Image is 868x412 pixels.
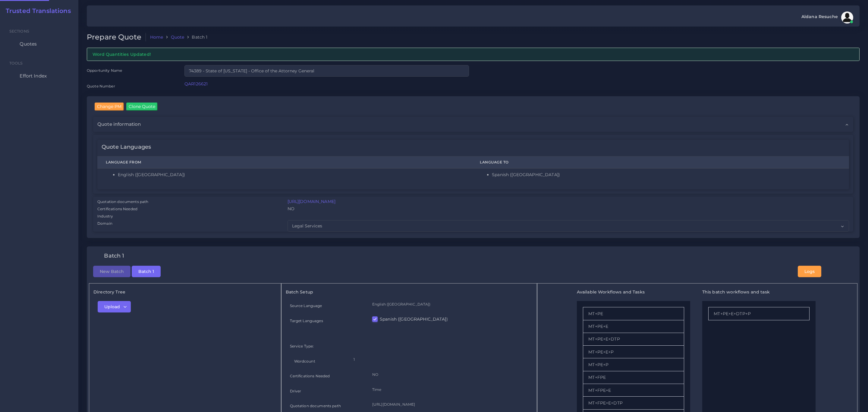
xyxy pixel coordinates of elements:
[492,172,841,178] li: Spanish ([GEOGRAPHIC_DATA])
[801,14,838,19] span: Aldana Resuche
[290,373,330,379] label: Certifications Needed
[20,41,37,47] span: Quotes
[583,333,684,346] li: MT+PE+E+DTP
[97,199,148,204] label: Quotation documents path
[97,221,112,226] label: Domain
[98,301,131,312] button: Upload
[97,214,113,219] label: Industry
[97,157,471,169] th: Language From
[150,34,163,40] a: Home
[804,269,815,274] span: Logs
[294,359,315,364] label: Wordcount
[283,206,854,213] div: NO
[380,316,448,322] label: Spanish ([GEOGRAPHIC_DATA])
[290,403,341,408] label: Quotation documents path
[798,11,855,24] a: Aldana Resucheavatar
[798,266,821,277] button: Logs
[102,144,151,151] h4: Quote Languages
[471,157,849,169] th: Language To
[93,266,131,277] button: New Batch
[118,172,463,178] li: English ([GEOGRAPHIC_DATA])
[290,303,322,308] label: Source Language
[841,11,853,24] img: avatar
[20,73,47,79] span: Effort Index
[5,38,74,50] a: Quotes
[583,397,684,409] li: MT+FPE+E+DTP
[583,384,684,397] li: MT+FPE+E
[372,401,529,407] p: [URL][DOMAIN_NAME]
[87,48,860,61] div: Word Quantities Updated!
[93,117,853,132] div: Quote information
[2,7,71,14] a: Trusted Translations
[95,103,124,110] input: Change PM
[290,318,323,323] label: Target Languages
[126,103,158,110] input: Clone Quote
[132,268,161,274] a: Batch 1
[184,34,207,40] li: Batch 1
[702,290,816,295] h5: This batch workflows and task
[93,290,277,295] h5: Directory Tree
[583,320,684,333] li: MT+PE+E
[97,206,137,212] label: Certifications Needed
[87,84,115,89] label: Quote Number
[184,81,208,87] a: QAR126621
[577,290,690,295] h5: Available Workflows and Tasks
[132,266,161,277] button: Batch 1
[372,371,529,378] p: NO
[104,253,124,259] h4: Batch 1
[87,68,122,73] label: Opportunity Name
[5,70,74,82] a: Effort Index
[286,290,533,295] h5: Batch Setup
[288,199,336,204] a: [URL][DOMAIN_NAME]
[290,388,301,394] label: Driver
[97,121,141,128] span: Quote information
[9,29,29,33] span: Sections
[583,358,684,371] li: MT+PE+P
[583,346,684,358] li: MT+PE+E+P
[583,371,684,384] li: MT+FPE
[93,268,131,274] a: New Batch
[87,33,146,42] h2: Prepare Quote
[372,386,529,393] p: Time
[583,307,684,320] li: MT+PE
[708,307,810,320] li: MT+PE+E+DTP+P
[9,61,23,65] span: Tools
[290,344,314,349] label: Service Type:
[372,301,529,307] p: English ([GEOGRAPHIC_DATA])
[171,34,184,40] a: Quote
[354,356,524,363] p: 1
